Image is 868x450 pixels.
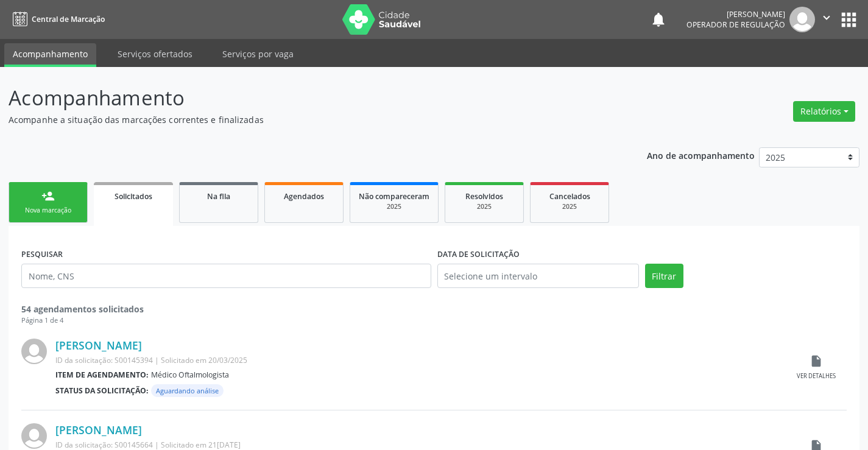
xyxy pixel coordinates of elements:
span: Agendados [284,191,324,202]
input: Nome, CNS [21,264,431,288]
div: Página 1 de 4 [21,315,847,326]
i: insert_drive_file [810,354,823,368]
a: [PERSON_NAME] [55,423,142,437]
span: Aguardando análise [151,384,224,397]
span: Não compareceram [359,191,429,202]
label: PESQUISAR [21,245,63,264]
a: Acompanhamento [4,43,96,67]
span: Na fila [207,191,230,202]
p: Acompanhamento [9,83,604,113]
a: Central de Marcação [9,9,105,29]
p: Ano de acompanhamento [647,147,755,163]
b: Item de agendamento: [55,370,149,380]
span: Cancelados [549,191,590,202]
div: [PERSON_NAME] [686,9,785,19]
strong: 54 agendamentos solicitados [21,303,144,315]
div: 2025 [454,202,515,211]
span: Solicitado em 21[DATE] [161,440,241,450]
span: Solicitado em 20/03/2025 [161,355,247,365]
div: 2025 [539,202,600,211]
span: Resolvidos [465,191,503,202]
img: img [21,339,47,364]
button:  [815,7,838,32]
a: Serviços ofertados [109,43,201,65]
button: apps [838,9,859,30]
i:  [820,11,833,24]
img: img [789,7,815,32]
a: Serviços por vaga [214,43,302,65]
label: DATA DE SOLICITAÇÃO [437,245,520,264]
b: Status da solicitação: [55,385,149,396]
div: 2025 [359,202,429,211]
p: Acompanhe a situação das marcações correntes e finalizadas [9,113,604,126]
span: ID da solicitação: S00145394 | [55,355,159,365]
button: notifications [650,11,667,28]
span: Médico Oftalmologista [151,370,229,380]
input: Selecione um intervalo [437,264,639,288]
button: Filtrar [645,264,683,288]
a: [PERSON_NAME] [55,339,142,352]
span: Solicitados [115,191,152,202]
span: Operador de regulação [686,19,785,30]
button: Relatórios [793,101,855,122]
div: Nova marcação [18,206,79,215]
span: ID da solicitação: S00145664 | [55,440,159,450]
span: Central de Marcação [32,14,105,24]
div: person_add [41,189,55,203]
img: img [21,423,47,449]
div: Ver detalhes [797,372,836,381]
